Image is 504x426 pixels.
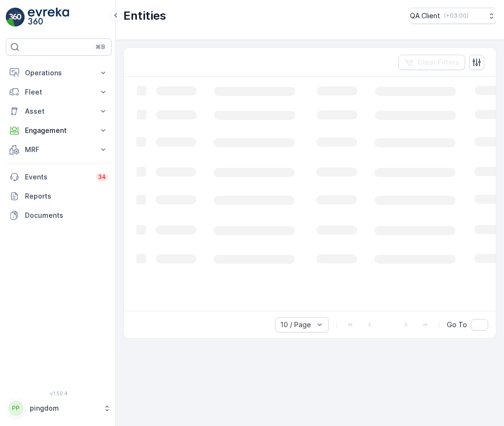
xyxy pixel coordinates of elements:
[25,172,90,182] p: Events
[6,398,112,418] button: PPpingdom
[28,8,69,27] img: logo_light-DOdMpM7g.png
[6,8,25,27] img: logo
[98,173,106,181] p: 34
[25,68,93,78] p: Operations
[447,320,467,330] span: Go To
[410,11,440,21] p: QA Client
[30,403,98,413] p: pingdom
[6,121,112,140] button: Engagement
[6,187,112,206] a: Reports
[25,211,108,220] p: Documents
[96,43,105,51] p: ⌘B
[444,12,468,20] p: ( +03:00 )
[25,106,93,116] p: Asset
[6,63,112,83] button: Operations
[25,87,93,97] p: Fleet
[398,55,465,70] button: Clear Filters
[6,83,112,102] button: Fleet
[6,167,112,187] a: Events34
[6,102,112,121] button: Asset
[410,8,496,24] button: QA Client(+03:00)
[6,206,112,225] a: Documents
[123,8,166,24] p: Entities
[418,58,459,67] p: Clear Filters
[6,390,112,396] span: v 1.50.4
[6,140,112,159] button: MRF
[25,145,93,154] p: MRF
[8,401,24,416] div: PP
[25,191,108,201] p: Reports
[25,126,93,135] p: Engagement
